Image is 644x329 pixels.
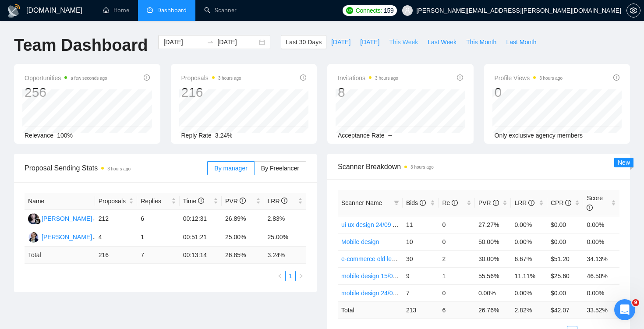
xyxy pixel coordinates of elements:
[25,247,95,264] td: Total
[181,84,241,101] div: 216
[137,210,179,228] td: 6
[207,39,214,46] span: swap-right
[338,84,398,101] div: 8
[341,238,379,245] a: Mobile design
[439,284,475,301] td: 0
[475,233,511,250] td: 50.00%
[147,7,153,13] span: dashboard
[501,35,541,49] button: Last Month
[222,210,264,228] td: 26.89%
[403,216,439,233] td: 11
[264,210,307,228] td: 2.83%
[583,233,619,250] td: 0.00%
[511,216,547,233] td: 0.00%
[180,210,222,228] td: 00:12:31
[331,37,350,47] span: [DATE]
[423,35,461,49] button: Last Week
[547,233,584,250] td: $0.00
[341,272,474,279] a: mobile design 15/09 cover letter another first part
[107,166,131,171] time: 3 hours ago
[547,301,584,318] td: $ 42.07
[626,4,640,18] button: setting
[478,199,499,206] span: PVR
[95,247,137,264] td: 216
[539,76,563,81] time: 3 hours ago
[180,228,222,247] td: 00:51:21
[511,301,547,318] td: 2.82 %
[587,205,593,211] span: info-circle
[475,267,511,284] td: 55.56%
[341,290,436,297] a: mobile design 24/09 hook changed
[298,273,304,279] span: right
[285,271,296,281] li: 1
[511,233,547,250] td: 0.00%
[583,301,619,318] td: 33.52 %
[95,228,137,247] td: 4
[547,250,584,267] td: $51.20
[565,200,571,206] span: info-circle
[587,195,603,211] span: Score
[296,271,306,281] li: Next Page
[300,74,306,81] span: info-circle
[286,37,322,47] span: Last 30 Days
[547,267,584,284] td: $25.60
[338,132,385,139] span: Acceptance Rate
[181,132,212,139] span: Reply Rate
[551,199,571,206] span: CPR
[403,267,439,284] td: 9
[157,7,187,14] span: Dashboard
[547,284,584,301] td: $0.00
[25,73,107,83] span: Opportunities
[384,6,393,15] span: 159
[95,210,137,228] td: 212
[375,76,398,81] time: 3 hours ago
[392,196,401,209] span: filter
[403,284,439,301] td: 7
[281,198,287,204] span: info-circle
[406,199,426,206] span: Bids
[25,193,95,210] th: Name
[207,39,214,46] span: to
[461,35,501,49] button: This Month
[442,199,458,206] span: Re
[296,271,306,281] button: right
[420,200,426,206] span: info-circle
[404,7,410,14] span: user
[264,247,307,264] td: 3.24 %
[42,232,92,242] div: [PERSON_NAME]
[475,284,511,301] td: 0.00%
[42,214,92,223] div: [PERSON_NAME]
[439,250,475,267] td: 2
[277,273,283,279] span: left
[439,301,475,318] td: 6
[99,196,127,206] span: Proposals
[71,76,107,81] time: a few seconds ago
[583,250,619,267] td: 34.13%
[14,35,148,56] h1: Team Dashboard
[583,267,619,284] td: 46.50%
[338,73,398,83] span: Invitations
[618,159,630,166] span: New
[495,73,563,83] span: Profile Views
[25,84,107,101] div: 256
[28,232,39,243] img: YH
[439,216,475,233] td: 0
[475,250,511,267] td: 30.00%
[452,200,458,206] span: info-circle
[264,228,307,247] td: 25.00%
[511,267,547,284] td: 11.11%
[355,35,384,49] button: [DATE]
[35,218,41,224] img: gigradar-bm.png
[439,233,475,250] td: 0
[511,284,547,301] td: 0.00%
[7,4,21,18] img: logo
[215,132,233,139] span: 3.24%
[457,74,463,81] span: info-circle
[275,271,285,281] li: Previous Page
[137,228,179,247] td: 1
[103,7,129,14] a: homeHome
[181,73,241,83] span: Proposals
[346,7,353,14] img: upwork-logo.png
[268,198,288,205] span: LRR
[632,299,639,306] span: 9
